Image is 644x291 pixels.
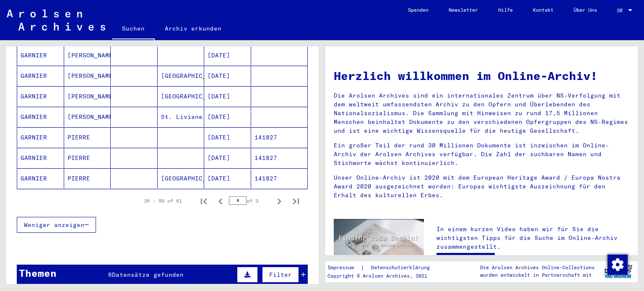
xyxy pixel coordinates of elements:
[269,271,292,278] span: Filter
[204,66,251,86] mat-cell: [DATE]
[436,225,629,251] p: In einem kurzen Video haben wir für Sie die wichtigsten Tipps für die Suche im Online-Archiv zusa...
[155,18,231,39] a: Archiv erkunden
[204,107,251,127] mat-cell: [DATE]
[480,264,595,271] p: Die Arolsen Archives Online-Collections
[204,45,251,65] mat-cell: [DATE]
[608,255,628,275] img: Zustimmung ändern
[204,148,251,168] mat-cell: [DATE]
[7,10,105,31] img: Arolsen_neg.svg
[17,45,64,65] mat-cell: GARNIER
[17,168,64,188] mat-cell: GARNIER
[251,168,308,188] mat-cell: 141827
[327,263,361,272] a: Impressum
[17,66,64,86] mat-cell: GARNIER
[262,267,299,283] button: Filter
[108,271,112,278] span: 6
[334,141,629,167] p: Ein großer Teil der rund 30 Millionen Dokumente ist inzwischen im Online-Archiv der Arolsen Archi...
[24,221,84,229] span: Weniger anzeigen
[229,197,271,205] div: of 3
[64,86,111,106] mat-cell: [PERSON_NAME]
[144,197,182,205] div: 26 – 50 of 61
[64,66,111,86] mat-cell: [PERSON_NAME]
[158,86,205,106] mat-cell: [GEOGRAPHIC_DATA]
[271,193,288,209] button: Next page
[364,263,440,272] a: Datenschutzerklärung
[64,45,111,65] mat-cell: [PERSON_NAME]
[251,148,308,168] mat-cell: 141827
[204,168,251,188] mat-cell: [DATE]
[436,253,495,270] a: Video ansehen
[204,127,251,147] mat-cell: [DATE]
[195,193,212,209] button: First page
[204,86,251,106] mat-cell: [DATE]
[158,66,205,86] mat-cell: [GEOGRAPHIC_DATA]
[334,173,629,200] p: Unser Online-Archiv ist 2020 mit dem European Heritage Award / Europa Nostra Award 2020 ausgezeic...
[617,8,626,13] span: DE
[17,127,64,147] mat-cell: GARNIER
[64,107,111,127] mat-cell: [PERSON_NAME]
[327,272,440,280] p: Copyright © Arolsen Archives, 2021
[158,168,205,188] mat-cell: [GEOGRAPHIC_DATA]
[334,219,424,268] img: video.jpg
[17,86,64,106] mat-cell: GARNIER
[17,107,64,127] mat-cell: GARNIER
[19,265,57,281] div: Themen
[17,148,64,168] mat-cell: GARNIER
[602,261,634,282] img: yv_logo.png
[112,271,184,278] span: Datensätze gefunden
[64,168,111,188] mat-cell: PIERRE
[212,193,229,209] button: Previous page
[17,217,96,233] button: Weniger anzeigen
[327,263,440,272] div: |
[158,107,205,127] mat-cell: St. Liviane
[251,127,308,147] mat-cell: 141827
[112,18,155,40] a: Suchen
[288,193,304,209] button: Last page
[480,271,595,279] p: wurden entwickelt in Partnerschaft mit
[64,127,111,147] mat-cell: PIERRE
[334,91,629,135] p: Die Arolsen Archives sind ein internationales Zentrum über NS-Verfolgung mit dem weltweit umfasse...
[64,148,111,168] mat-cell: PIERRE
[334,67,629,85] h1: Herzlich willkommen im Online-Archiv!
